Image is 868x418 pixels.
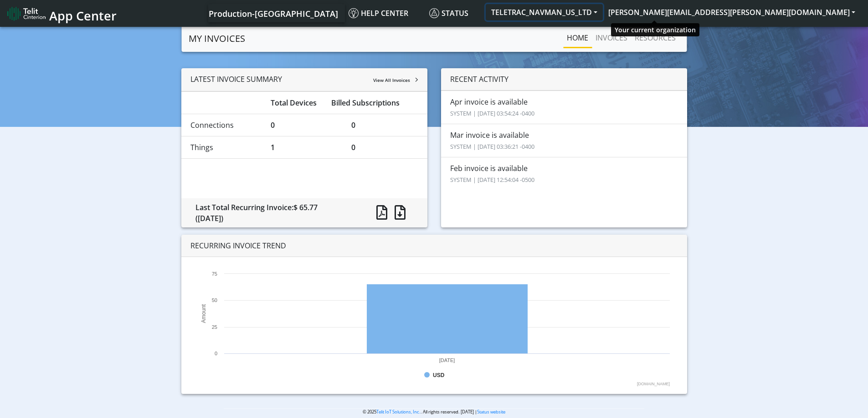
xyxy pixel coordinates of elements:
img: status.svg [429,8,439,18]
div: 0 [344,120,425,131]
div: Last Total Recurring Invoice: [189,202,362,224]
div: 0 [344,142,425,153]
span: $ 65.77 [293,202,318,212]
text: USD [433,372,445,378]
div: 0 [264,120,344,131]
a: Status [426,4,486,22]
div: Things [184,142,264,153]
div: Billed Subscriptions [324,97,425,108]
a: Your current platform instance [208,4,338,22]
a: Home [563,29,592,47]
div: ([DATE]) [195,213,355,224]
li: Mar invoice is available [441,124,687,157]
small: SYSTEM | [DATE] 03:54:24 -0400 [450,109,534,117]
li: Apr invoice is available [441,91,687,124]
text: [DOMAIN_NAME] [637,382,670,386]
button: [PERSON_NAME][EMAIL_ADDRESS][PERSON_NAME][DOMAIN_NAME] [603,4,861,20]
a: Help center [345,4,426,22]
li: Feb invoice is available [441,157,687,190]
a: Telit IoT Solutions, Inc. [376,409,421,415]
a: MY INVOICES [189,30,245,48]
div: 1 [264,142,344,153]
div: LATEST INVOICE SUMMARY [181,68,427,91]
img: logo-telit-cinterion-gw-new.png [7,6,46,21]
span: Help center [349,8,408,18]
img: knowledge.svg [349,8,359,18]
div: Total Devices [264,97,324,108]
text: 75 [211,271,217,277]
span: Production-[GEOGRAPHIC_DATA] [209,8,338,19]
div: RECURRING INVOICE TREND [181,235,687,257]
a: INVOICES [592,29,631,47]
button: TELETRAC_NAVMAN_US_LTD [486,4,603,20]
span: View All Invoices [373,77,410,83]
div: Your current organization [611,23,699,36]
text: 0 [215,351,217,356]
text: [DATE] [439,358,455,363]
a: App Center [7,4,115,23]
small: SYSTEM | [DATE] 03:36:21 -0400 [450,142,534,151]
text: Amount [200,304,207,323]
div: RECENT ACTIVITY [441,68,687,91]
span: App Center [49,7,117,24]
text: 25 [211,324,217,330]
div: Connections [184,120,264,131]
text: 50 [211,297,217,303]
a: Status website [477,409,505,415]
p: © 2025 . All rights reserved. [DATE] | [224,408,644,415]
small: SYSTEM | [DATE] 12:54:04 -0500 [450,176,534,184]
span: Status [429,8,468,18]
